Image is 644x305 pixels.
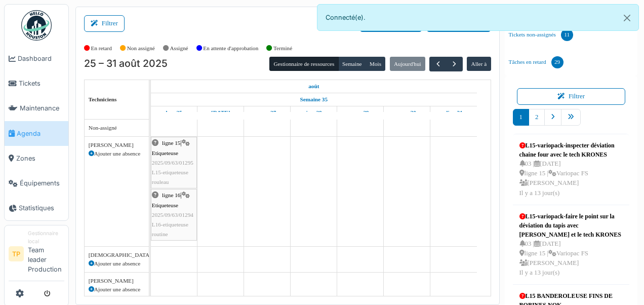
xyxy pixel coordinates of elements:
[390,57,425,71] button: Aujourd'hui
[505,21,577,49] a: Tickets non-assignés
[517,209,626,281] a: L15-variopack-faire le point sur la déviation du tapis avec [PERSON_NAME] et le tech KRONES 03 |[...
[442,106,465,119] a: 31 août 2025
[19,79,64,88] span: Tickets
[152,138,196,187] div: |
[127,44,155,53] label: Non assigné
[303,106,325,119] a: 28 août 2025
[338,57,366,71] button: Semaine
[429,57,446,71] button: Précédent
[203,44,258,53] label: En attente d'approbation
[519,159,623,198] div: 03 | [DATE] ligne 15 | Variopac FS [PERSON_NAME] Il y a 13 jour(s)
[89,285,145,294] div: Ajouter une absence
[21,10,52,41] img: Badge_color-CXgf-gQk.svg
[152,150,178,156] span: Etiqueteuse
[256,106,278,119] a: 27 août 2025
[28,230,64,278] li: Team leader Production
[18,54,64,63] span: Dashboard
[152,169,188,185] span: L15-etiqueteuse rouleau
[5,71,68,96] a: Tickets
[9,246,24,261] li: TP
[28,230,64,245] div: Gestionnaire local
[519,239,623,278] div: 03 | [DATE] ligne 15 | Variopac FS [PERSON_NAME] Il y a 13 jour(s)
[366,57,386,71] button: Mois
[5,96,68,121] a: Maintenance
[5,171,68,196] a: Équipements
[317,4,639,31] div: Connecté(e).
[89,277,145,285] div: [PERSON_NAME]
[152,202,178,208] span: Etiqueteuse
[89,96,117,102] span: Techniciens
[561,29,573,41] div: 11
[529,109,545,126] a: 2
[395,106,419,119] a: 30 août 2025
[349,106,372,119] a: 29 août 2025
[306,80,321,93] a: 25 août 2025
[513,109,529,126] a: 1
[517,138,626,201] a: L15-variopack-inspecter déviation chaine four avec le tech KRONES 03 |[DATE] ligne 15 |Variopac F...
[273,44,292,53] label: Terminé
[269,57,338,71] button: Gestionnaire de ressources
[519,212,623,239] div: L15-variopack-faire le point sur la déviation du tapis avec [PERSON_NAME] et le tech KRONES
[519,141,623,159] div: L15-variopack-inspecter déviation chaine four avec le tech KRONES
[209,106,233,119] a: 26 août 2025
[89,149,145,158] div: Ajouter une absence
[162,140,180,146] span: ligne 15
[163,106,184,119] a: 25 août 2025
[152,160,193,166] span: 2025/09/63/01295
[152,221,188,237] span: L16-etiqueteuse routine
[5,46,68,71] a: Dashboard
[152,190,196,239] div: |
[89,259,145,268] div: Ajouter une absence
[20,178,64,188] span: Équipements
[89,141,145,149] div: [PERSON_NAME]
[162,192,180,198] span: ligne 16
[9,230,64,281] a: TP Gestionnaire localTeam leader Production
[84,58,168,70] h2: 25 – 31 août 2025
[19,203,64,213] span: Statistiques
[16,154,64,163] span: Zones
[505,49,568,76] a: Tâches en retard
[298,93,330,106] a: Semaine 35
[446,57,463,71] button: Suivant
[20,103,64,113] span: Maintenance
[170,44,188,53] label: Assigné
[84,15,125,32] button: Filtrer
[89,251,145,259] div: [DEMOGRAPHIC_DATA][PERSON_NAME]
[89,124,145,132] div: Non-assigné
[513,109,630,134] nav: pager
[91,44,112,53] label: En retard
[5,121,68,146] a: Agenda
[517,88,626,105] button: Filtrer
[551,56,563,68] div: 29
[5,146,68,171] a: Zones
[467,57,491,71] button: Aller à
[152,212,193,218] span: 2025/09/63/01294
[616,5,638,31] button: Close
[5,196,68,220] a: Statistiques
[17,129,64,138] span: Agenda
